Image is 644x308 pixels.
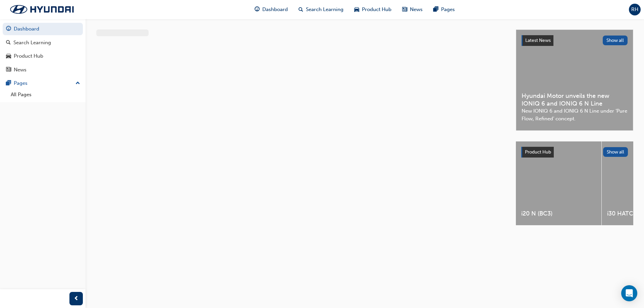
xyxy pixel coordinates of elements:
[75,79,80,88] span: up-icon
[74,295,79,303] span: prev-icon
[6,40,11,46] span: search-icon
[522,92,628,107] span: Hyundai Motor unveils the new IONIQ 6 and IONIQ 6 N Line
[629,4,641,15] button: RH
[3,2,80,16] img: Trak
[3,77,83,89] button: Pages
[402,5,407,14] span: news-icon
[354,5,359,14] span: car-icon
[362,6,391,13] span: Product Hub
[516,141,601,225] a: i20 N (BC3)
[525,149,551,155] span: Product Hub
[3,64,83,76] a: News
[306,6,343,13] span: Search Learning
[522,35,628,46] a: Latest NewsShow all
[249,3,293,16] a: guage-iconDashboard
[14,66,26,74] div: News
[521,147,628,158] a: Product HubShow all
[521,210,596,218] span: i20 N (BC3)
[14,52,43,60] div: Product Hub
[522,107,628,122] span: New IONIQ 6 and IONIQ 6 N Line under ‘Pure Flow, Refined’ concept.
[299,5,303,14] span: search-icon
[525,38,551,43] span: Latest News
[262,6,288,13] span: Dashboard
[3,23,83,35] a: Dashboard
[603,36,628,45] button: Show all
[631,6,638,13] span: RH
[6,80,11,86] span: pages-icon
[6,53,11,59] span: car-icon
[603,147,628,157] button: Show all
[428,3,460,16] a: pages-iconPages
[6,67,11,73] span: news-icon
[349,3,397,16] a: car-iconProduct Hub
[13,39,51,47] div: Search Learning
[293,3,349,16] a: search-iconSearch Learning
[621,285,637,301] div: Open Intercom Messenger
[3,50,83,62] a: Product Hub
[3,21,83,77] button: DashboardSearch LearningProduct HubNews
[516,29,633,131] a: Latest NewsShow allHyundai Motor unveils the new IONIQ 6 and IONIQ 6 N LineNew IONIQ 6 and IONIQ ...
[255,5,260,14] span: guage-icon
[433,5,438,14] span: pages-icon
[6,26,11,32] span: guage-icon
[3,37,83,49] a: Search Learning
[8,89,83,100] a: All Pages
[441,6,455,13] span: Pages
[410,6,423,13] span: News
[14,79,28,87] div: Pages
[397,3,428,16] a: news-iconNews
